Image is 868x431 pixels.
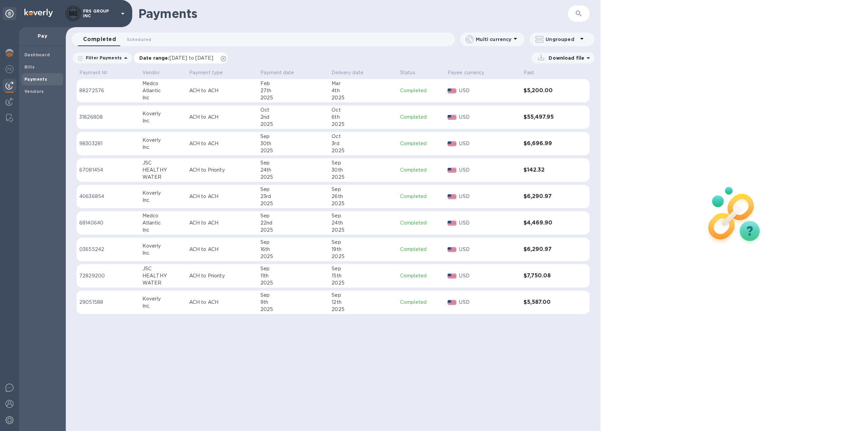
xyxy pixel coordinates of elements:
div: 24th [260,166,326,174]
h3: $5,200.00 [524,87,571,94]
p: Multi currency [476,36,511,43]
p: Payment № [79,69,107,76]
div: JSC [142,159,184,166]
div: 2025 [332,121,395,128]
div: 2025 [332,174,395,181]
div: Inc. [142,250,184,257]
img: Foreign exchange [5,65,14,73]
p: Completed [400,272,442,279]
div: Inc [142,94,184,101]
div: 2025 [260,94,326,101]
h3: $6,290.97 [524,246,571,253]
div: Mar [332,80,395,87]
p: USD [459,140,518,147]
p: Date range : [139,55,217,61]
img: USD [448,194,457,199]
div: WATER [142,174,184,181]
img: USD [448,247,457,252]
h3: $4,469.90 [524,220,571,226]
p: Completed [400,193,442,200]
div: Sep [260,159,326,166]
div: Sep [260,186,326,193]
div: 19th [332,246,395,253]
h3: $142.32 [524,167,571,173]
div: 2025 [332,94,395,101]
b: Bills [24,64,35,70]
div: 2025 [332,306,395,313]
p: ACH to ACH [189,193,255,200]
div: 2025 [332,279,395,287]
p: ACH to ACH [189,246,255,253]
p: Delivery date [332,69,363,76]
p: ACH to ACH [189,140,255,147]
img: USD [448,221,457,226]
div: 27th [260,87,326,94]
p: 68140640 [79,219,137,227]
p: Status [400,69,415,76]
p: USD [459,219,518,227]
p: 72829200 [79,272,137,279]
div: Sep [332,292,395,299]
div: Medco [142,212,184,219]
p: FRS GROUP INC [83,9,117,18]
div: Sep [332,159,395,166]
p: 88272576 [79,87,137,94]
span: Payment type [189,69,232,76]
p: Completed [400,219,442,227]
div: 2025 [332,227,395,234]
h3: $6,290.97 [524,193,571,200]
div: Sep [332,186,395,193]
p: USD [459,246,518,253]
h3: $7,750.08 [524,273,571,279]
div: 2025 [332,200,395,207]
p: Completed [400,299,442,306]
p: ACH to ACH [189,87,255,94]
div: Koverly [142,110,184,117]
p: USD [459,166,518,174]
div: Koverly [142,295,184,302]
p: Completed [400,246,442,253]
p: Download file [546,55,584,61]
div: Sep [260,292,326,299]
p: ACH to ACH [189,299,255,306]
img: USD [448,300,457,305]
div: Sep [332,212,395,219]
b: Payments [24,77,47,82]
p: Payment date [260,69,294,76]
img: Logo [24,9,53,17]
b: Vendors [24,89,44,94]
h3: $5,587.00 [524,299,571,306]
p: 29051588 [79,299,137,306]
p: USD [459,114,518,121]
div: Inc. [142,117,184,124]
div: Koverly [142,190,184,197]
div: Sep [260,212,326,219]
p: ACH to ACH [189,219,255,227]
div: Inc. [142,302,184,310]
div: Atlantic [142,87,184,94]
p: 40636854 [79,193,137,200]
span: [DATE] to [DATE] [170,55,213,61]
div: 30th [332,166,395,174]
div: Date range:[DATE] to [DATE] [134,53,228,63]
div: 26th [332,193,395,200]
div: Sep [332,265,395,272]
div: Unpin categories [3,7,16,20]
img: USD [448,141,457,146]
div: 2nd [260,114,326,121]
div: Sep [260,265,326,272]
div: 2025 [260,174,326,181]
div: 2025 [260,279,326,287]
div: 15th [332,272,395,279]
div: 2025 [260,121,326,128]
p: Ungrouped [546,36,578,43]
div: 2025 [260,306,326,313]
div: Inc. [142,197,184,204]
p: Payment type [189,69,223,76]
p: 67081454 [79,166,137,174]
img: USD [448,115,457,120]
div: Oct [332,133,395,140]
p: Filter Payments [83,55,122,61]
div: Inc [142,227,184,234]
div: 23rd [260,193,326,200]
